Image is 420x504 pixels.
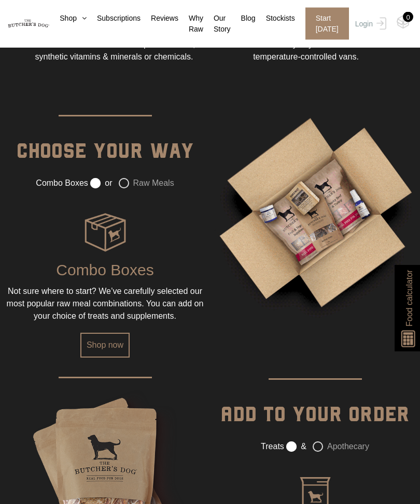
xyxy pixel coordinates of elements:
span: Food calculator [403,270,415,327]
div: Combo Boxes [56,254,153,286]
label: & [286,442,306,452]
a: Shop now [80,333,130,358]
div: 0 [403,12,413,22]
a: Our Story [203,13,231,35]
label: Raw Meals [119,179,174,189]
img: TBD_Cart-Empty.png [397,16,410,29]
span: Start [DATE] [305,8,349,40]
a: Stockists [256,13,295,24]
div: ADD TO YOUR ORDER [220,399,410,441]
label: Combo Boxes [36,177,88,190]
div: Not sure where to start? We’ve carefully selected our most popular raw meal combinations. You can... [2,286,209,323]
a: Subscriptions [87,13,141,24]
a: Reviews [141,13,178,24]
a: Start [DATE] [295,8,353,40]
a: Blog [231,13,256,24]
a: Shop [49,13,87,24]
a: Login [353,8,386,40]
a: Why Raw [178,13,203,35]
label: or [90,179,112,189]
div: Choose your way [17,136,194,177]
label: Treats [261,441,284,453]
label: Apothecary [313,442,369,452]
